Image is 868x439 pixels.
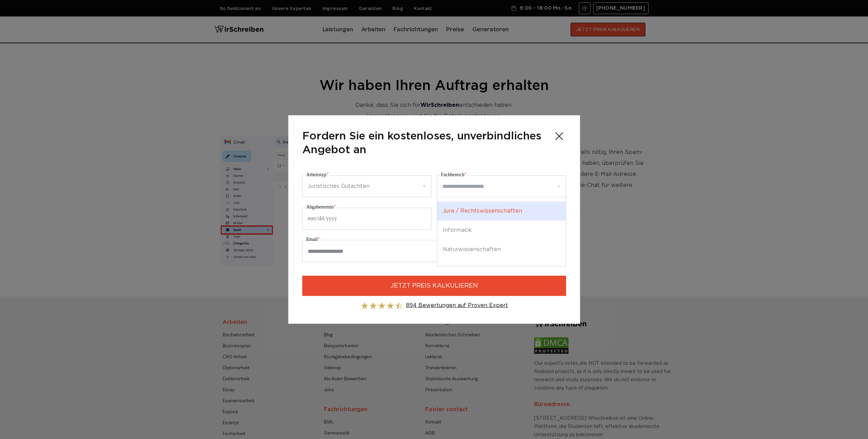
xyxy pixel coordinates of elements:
[437,240,566,259] div: Naturwissenschaften
[441,171,466,179] label: Fachbereich
[437,202,566,221] div: Jura / Rechtswissenschaften
[302,130,547,157] span: Fordern Sie ein kostenloses, unverbindliches Angebot an
[308,181,370,192] div: Juristisches Gutachten
[306,235,320,244] label: Email
[437,221,566,240] div: Informatik
[306,203,336,211] label: Abgabetermin
[406,303,508,308] a: 894 Bewertungen auf Proven Expert
[437,259,566,279] div: Geisteswissenschaften
[391,281,478,291] span: JETZT PREIS KALKULIEREN
[306,171,329,179] label: Arbeitstyp
[302,276,566,296] button: JETZT PREIS KALKULIEREN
